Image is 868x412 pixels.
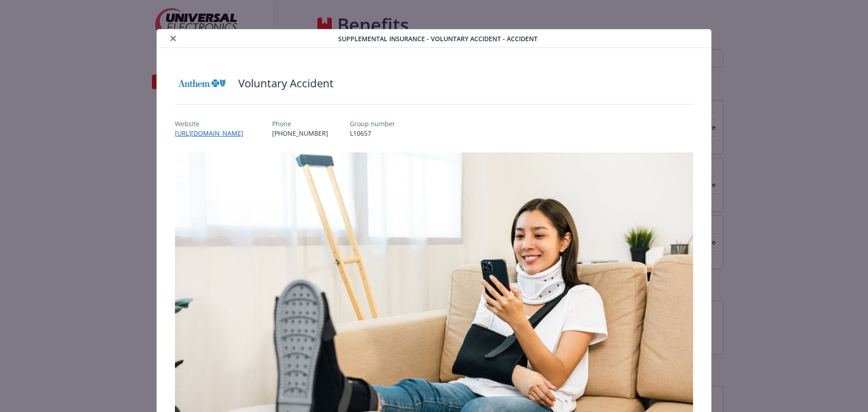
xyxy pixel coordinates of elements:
[175,129,250,137] a: [URL][DOMAIN_NAME]
[168,33,179,44] button: close
[338,34,538,43] span: Supplemental Insurance - Voluntary Accident - Accident
[272,119,328,128] p: Phone
[272,128,328,138] p: [PHONE_NUMBER]
[350,119,395,128] p: Group number
[175,70,229,97] img: Anthem Blue Cross
[350,128,395,138] p: L10657
[238,76,334,91] h2: Voluntary Accident
[175,119,250,128] p: Website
